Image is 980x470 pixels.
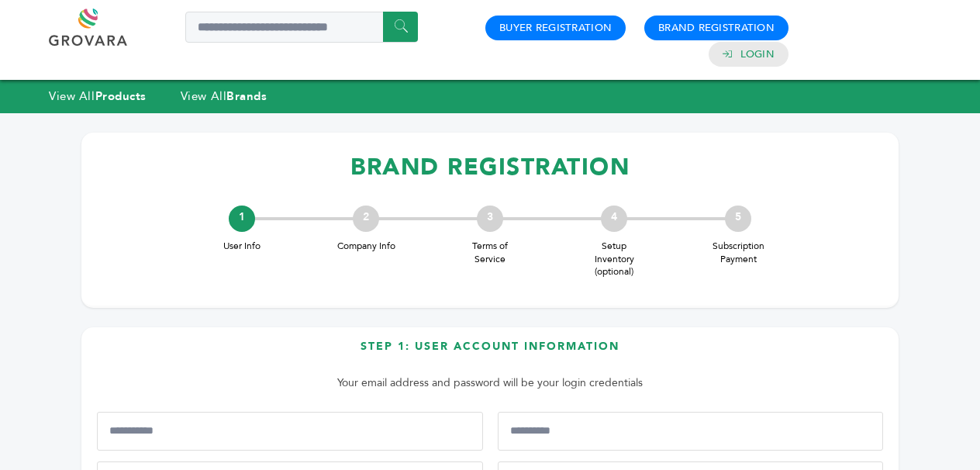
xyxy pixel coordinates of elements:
span: User Info [211,240,273,253]
input: First Name* [97,412,483,451]
h1: BRAND REGISTRATION [97,144,883,190]
span: Company Info [335,240,397,253]
div: 1 [229,206,255,232]
div: 2 [353,206,379,232]
a: Login [740,47,775,61]
input: Search a product or brand... [185,12,418,43]
a: Buyer Registration [499,21,612,35]
span: Subscription Payment [707,240,769,266]
strong: Brands [226,88,267,104]
div: 5 [725,206,751,232]
div: 4 [601,206,627,232]
p: Your email address and password will be your login credentials [105,374,875,392]
a: View AllBrands [181,88,267,104]
span: Terms of Service [459,240,521,266]
strong: Products [95,88,147,104]
h3: Step 1: User Account Information [97,339,883,366]
div: 3 [477,206,503,232]
a: View AllProducts [49,88,147,104]
span: Setup Inventory (optional) [583,240,645,278]
input: Last Name* [498,412,884,451]
a: Brand Registration [658,21,775,35]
